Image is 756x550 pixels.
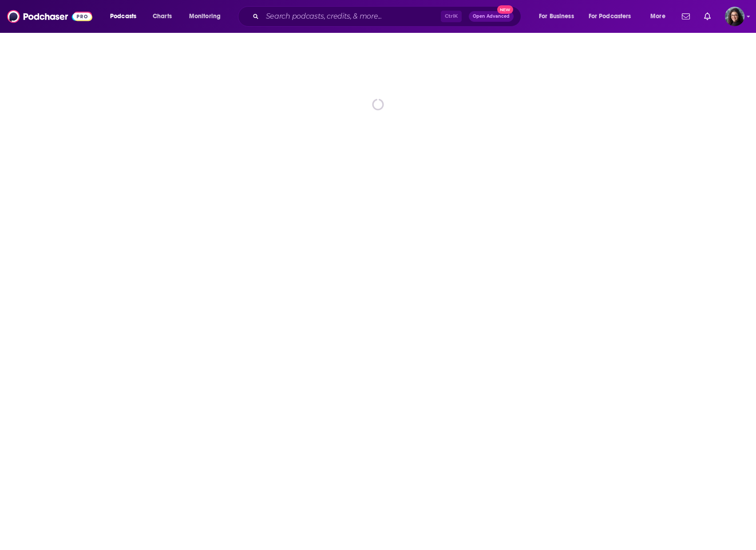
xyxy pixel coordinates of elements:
[469,11,514,22] button: Open AdvancedNew
[725,7,744,26] img: User Profile
[7,8,92,25] img: Podchaser - Follow, Share and Rate Podcasts
[110,10,136,23] span: Podcasts
[725,7,744,26] button: Show profile menu
[441,11,462,22] span: Ctrl K
[473,14,510,19] span: Open Advanced
[589,10,631,23] span: For Podcasters
[147,9,177,24] a: Charts
[725,7,744,26] span: Logged in as SiobhanvanWyk
[153,10,172,23] span: Charts
[644,9,677,24] button: open menu
[533,9,585,24] button: open menu
[246,6,530,27] div: Search podcasts, credits, & more...
[650,10,665,23] span: More
[262,9,441,24] input: Search podcasts, credits, & more...
[539,10,574,23] span: For Business
[189,10,221,23] span: Monitoring
[104,9,148,24] button: open menu
[701,9,714,24] a: Show notifications dropdown
[678,9,693,24] a: Show notifications dropdown
[583,9,644,24] button: open menu
[183,9,232,24] button: open menu
[497,5,513,14] span: New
